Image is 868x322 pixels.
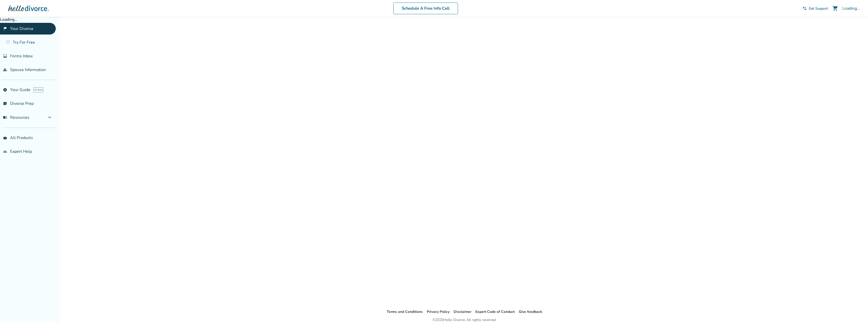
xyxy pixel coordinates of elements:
[454,309,471,315] li: Disclaimer
[387,309,423,314] a: Terms and Conditions
[475,309,515,314] a: Expert Code of Conduct
[3,27,7,31] span: flag_2
[3,115,29,120] span: Resources
[809,6,828,11] span: Get Support
[47,114,53,121] span: expand_more
[519,309,542,315] li: Give feedback
[10,53,33,59] span: Forms Inbox
[842,6,860,11] div: Loading...
[803,6,807,10] span: phone_in_talk
[3,54,7,58] span: inbox
[3,68,7,72] span: people
[3,88,7,92] span: explore
[803,6,828,11] a: phone_in_talkGet Support
[832,5,838,11] span: shopping_cart
[393,3,458,14] a: Schedule A Free Info Call
[3,115,7,120] span: menu_book
[3,136,7,140] span: shopping_basket
[3,101,7,106] span: list_alt_check
[3,149,7,154] span: groups
[427,309,450,314] a: Privacy Policy
[33,87,43,92] span: AI beta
